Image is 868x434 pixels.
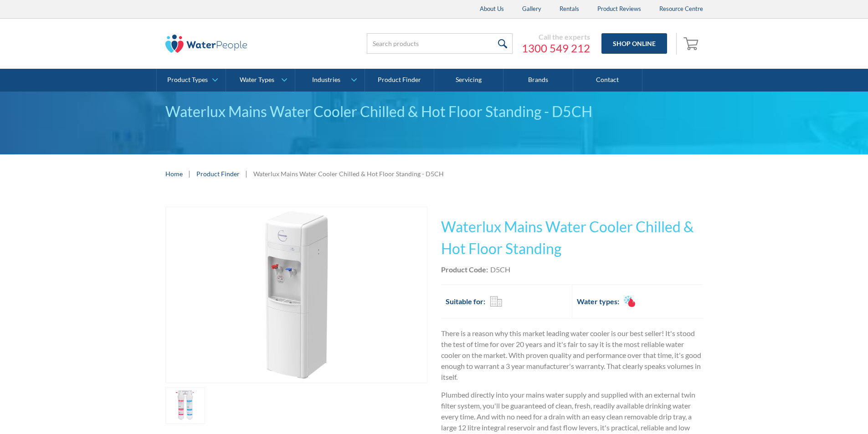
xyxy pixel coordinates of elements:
[165,35,247,53] img: The Water People
[522,32,590,41] div: Call the experts
[490,264,510,275] div: D5CH
[209,207,384,383] img: Waterlux Mains Water Cooler Chilled & Hot Floor Standing - D5CH
[295,69,364,92] a: Industries
[503,69,573,92] a: Brands
[244,168,249,179] div: |
[441,328,703,383] p: There is a reason why this market leading water cooler is our best seller! It's stood the test of...
[601,33,667,54] a: Shop Online
[441,216,703,260] h1: Waterlux Mains Water Cooler Chilled & Hot Floor Standing
[167,76,208,84] div: Product Types
[522,41,590,55] a: 1300 549 212
[441,265,488,274] strong: Product Code:
[165,169,183,179] a: Home
[365,69,434,92] a: Product Finder
[573,69,642,92] a: Contact
[165,207,427,383] a: open lightbox
[312,76,340,84] div: Industries
[253,169,444,179] div: Waterlux Mains Water Cooler Chilled & Hot Floor Standing - D5CH
[165,101,703,123] div: Waterlux Mains Water Cooler Chilled & Hot Floor Standing - D5CH
[240,76,274,84] div: Water Types
[434,69,503,92] a: Servicing
[187,168,192,179] div: |
[196,169,240,179] a: Product Finder
[226,69,295,92] a: Water Types
[683,36,701,51] img: shopping cart
[577,296,619,307] h2: Water types:
[165,388,205,424] a: open lightbox
[157,69,226,92] a: Product Types
[681,33,703,55] a: Open empty cart
[446,296,485,307] h2: Suitable for:
[367,33,513,54] input: Search products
